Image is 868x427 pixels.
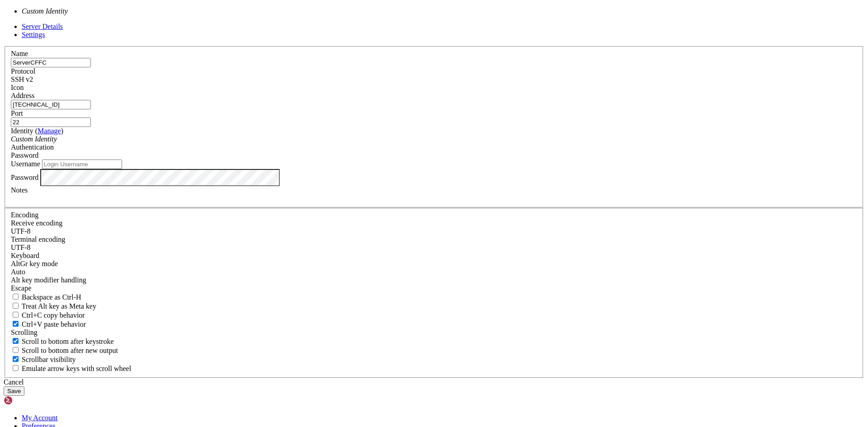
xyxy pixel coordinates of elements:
[11,135,857,143] div: Custom Identity
[11,151,38,159] span: Password
[22,23,63,30] a: Server Details
[22,302,96,310] span: Treat Alt key as Meta key
[11,235,65,243] label: The default terminal encoding. ISO-2022 enables character map translations (like graphics maps). ...
[11,227,31,235] span: UTF-8
[22,31,45,38] a: Settings
[11,311,85,319] label: Ctrl-C copies if true, send ^C to host if false. Ctrl-Shift-C sends ^C to host if true, copies if...
[11,284,31,292] span: Escape
[13,347,19,353] input: Scroll to bottom after new output
[13,312,19,318] input: Ctrl+C copy behavior
[11,173,38,181] label: Password
[13,303,19,309] input: Treat Alt key as Meta key
[22,347,118,354] span: Scroll to bottom after new output
[22,414,58,422] a: My Account
[11,135,57,143] i: Custom Identity
[13,338,19,344] input: Scroll to bottom after keystroke
[11,75,857,84] div: SSH v2
[11,227,857,235] div: UTF-8
[11,328,38,336] label: Scrolling
[11,320,86,328] label: Ctrl+V pastes if true, sends ^V to host if false. Ctrl+Shift+V sends ^V to host if true, pastes i...
[11,302,96,310] label: Whether the Alt key acts as a Meta key or as a distinct Alt key.
[11,143,54,151] label: Authentication
[11,186,28,194] label: Notes
[42,160,122,169] input: Login Username
[11,50,28,57] label: Name
[11,127,63,135] label: Identity
[11,260,58,267] label: Set the expected encoding for data received from the host. If the encodings do not match, visual ...
[4,386,24,396] button: Save
[11,338,114,345] label: Whether to scroll to the bottom on any keystroke.
[11,284,857,292] div: Escape
[11,160,40,168] label: Username
[22,338,114,345] span: Scroll to bottom after keystroke
[11,100,91,109] input: Host Name or IP
[11,356,76,363] label: The vertical scrollbar mode.
[11,252,39,259] label: Keyboard
[11,58,91,67] input: Server Name
[11,75,33,83] span: SSH v2
[11,365,131,372] label: When using the alternative screen buffer, and DECCKM (Application Cursor Keys) is active, mouse w...
[38,127,61,135] a: Manage
[35,127,63,135] span: ( )
[22,320,86,328] span: Ctrl+V paste behavior
[11,244,31,251] span: UTF-8
[11,84,24,91] label: Icon
[13,294,19,300] input: Backspace as Ctrl-H
[11,293,81,301] label: If true, the backspace should send BS ('\x08', aka ^H). Otherwise the backspace key should send '...
[22,311,85,319] span: Ctrl+C copy behavior
[13,365,19,371] input: Emulate arrow keys with scroll wheel
[11,219,62,227] label: Set the expected encoding for data received from the host. If the encodings do not match, visual ...
[22,7,68,15] i: Custom Identity
[13,321,19,327] input: Ctrl+V paste behavior
[11,151,857,160] div: Password
[11,92,34,99] label: Address
[22,365,131,372] span: Emulate arrow keys with scroll wheel
[13,356,19,362] input: Scrollbar visibility
[4,378,864,386] div: Cancel
[11,347,118,354] label: Scroll to bottom after new output.
[22,293,81,301] span: Backspace as Ctrl-H
[11,211,38,219] label: Encoding
[11,109,23,117] label: Port
[11,268,857,276] div: Auto
[22,356,76,363] span: Scrollbar visibility
[11,244,857,252] div: UTF-8
[11,67,35,75] label: Protocol
[4,396,56,405] img: Shellngn
[11,117,91,127] input: Port Number
[11,268,25,276] span: Auto
[11,276,86,284] label: Controls how the Alt key is handled. Escape: Send an ESC prefix. 8-Bit: Add 128 to the typed char...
